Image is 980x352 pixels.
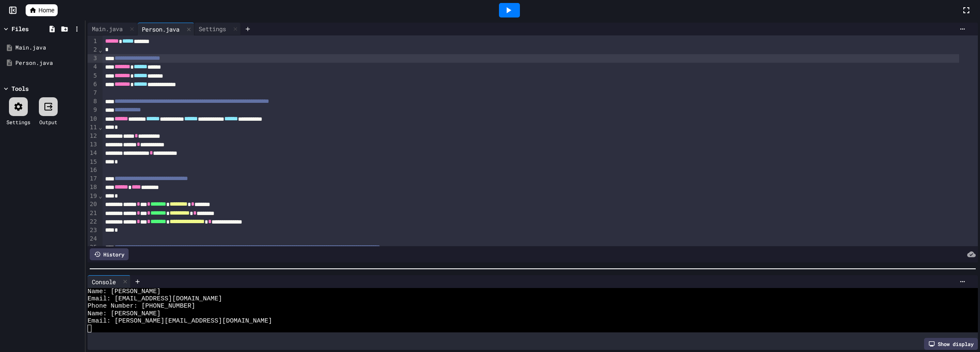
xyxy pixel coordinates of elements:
div: 14 [88,149,98,157]
div: 15 [88,158,98,166]
div: 17 [88,175,98,183]
div: 16 [88,166,98,175]
div: 20 [88,200,98,209]
div: Main.java [88,23,138,35]
div: Person.java [138,23,194,35]
div: Main.java [88,24,127,33]
div: 3 [88,54,98,63]
div: 8 [88,97,98,106]
a: Home [26,4,58,16]
div: 5 [88,72,98,80]
div: 24 [88,235,98,243]
span: Name: [PERSON_NAME] [88,310,161,317]
div: 13 [88,140,98,149]
span: Home [38,6,54,15]
span: Fold line [98,124,103,131]
div: Output [39,118,57,126]
div: Settings [194,23,241,35]
div: 18 [88,183,98,192]
div: History [90,248,129,260]
span: Fold line [98,47,103,53]
div: Tools [12,84,29,93]
span: Name: [PERSON_NAME] [88,288,161,295]
div: 11 [88,123,98,132]
div: 21 [88,209,98,218]
div: 10 [88,115,98,123]
div: Settings [194,24,230,33]
div: Files [12,24,29,33]
div: Person.java [138,25,184,34]
div: 7 [88,89,98,97]
div: 25 [88,243,98,252]
span: Email: [PERSON_NAME][EMAIL_ADDRESS][DOMAIN_NAME] [88,317,272,325]
span: Fold line [98,192,103,199]
div: 9 [88,106,98,114]
span: Email: [EMAIL_ADDRESS][DOMAIN_NAME] [88,295,222,303]
div: 19 [88,192,98,201]
div: 4 [88,63,98,71]
div: Console [88,277,120,286]
div: 23 [88,226,98,235]
div: Person.java [15,59,82,67]
div: Show display [924,338,978,350]
div: 1 [88,37,98,46]
div: 2 [88,46,98,54]
div: 6 [88,80,98,89]
div: 22 [88,218,98,226]
div: Settings [6,118,30,126]
div: 12 [88,132,98,140]
div: Console [88,275,131,288]
div: Main.java [15,44,82,52]
span: Phone Number: [PHONE_NUMBER] [88,303,195,310]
